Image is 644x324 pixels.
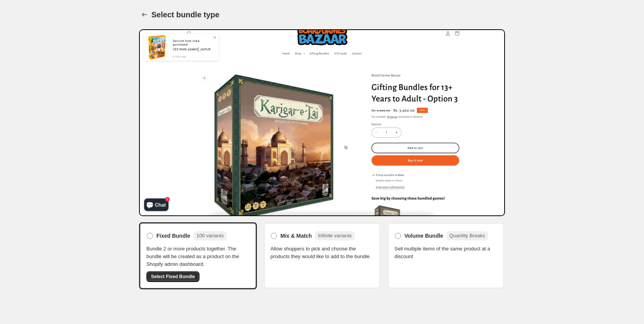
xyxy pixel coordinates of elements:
span: Mix & Match [280,232,312,240]
button: Select Fixed Bundle [146,271,200,282]
span: Quantity Breaks [449,233,485,238]
button: Back [139,9,150,20]
h1: Select bundle type [151,10,220,19]
span: Infinite variants [318,233,352,238]
span: Sell multiple items of the same product at a discount [394,245,498,260]
span: Fixed Bundle [156,232,190,240]
span: 100 variants [196,233,224,238]
span: Allow shoppers to pick and choose the products they would like to add to the bundle. [270,245,374,260]
img: Bundle Preview [139,29,505,216]
span: Volume Bundle [404,232,443,240]
span: Select Fixed Bundle [151,274,195,280]
span: Bundle 2 or more products together. The bundle will be created as a product on the Shopify admin ... [146,245,250,268]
